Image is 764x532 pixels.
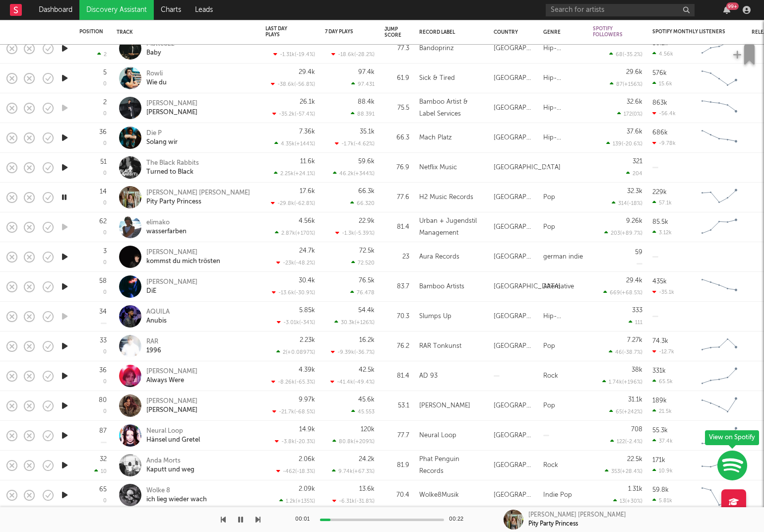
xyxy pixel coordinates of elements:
[117,29,251,35] div: Track
[276,349,315,355] div: 2 ( +0.0897 % )
[543,132,583,144] div: Hip-Hop/Rap
[146,346,161,355] div: 1996
[384,162,409,174] div: 76.9
[494,430,533,442] div: [GEOGRAPHIC_DATA]
[146,218,187,227] div: elimako
[146,486,207,504] a: Wolke 8ich lieg wieder wach
[146,287,197,296] div: DiE
[609,51,642,58] div: 68 ( -35.2 % )
[299,307,315,314] div: 5.85k
[146,495,207,504] div: ich lieg wieder wach
[146,337,161,346] div: RAR
[146,108,197,117] div: [PERSON_NAME]
[271,200,315,206] div: -29.8k ( -62.8 % )
[146,257,220,266] div: kommst du mich trösten
[543,311,583,323] div: Hip-Hop/Rap
[271,81,315,87] div: -38.6k ( -56.8 % )
[351,111,375,117] div: 88.391
[543,102,583,114] div: Hip-Hop/Rap
[697,185,742,210] svg: Chart title
[635,249,642,256] div: 59
[300,337,315,343] div: 2.23k
[360,129,375,135] div: 35.1k
[100,337,107,344] div: 33
[697,274,742,299] svg: Chart title
[146,129,178,138] div: Die P
[358,188,375,195] div: 66.3k
[697,66,742,91] svg: Chart title
[627,129,642,135] div: 37.6k
[609,349,642,355] div: 46 ( -38.7 % )
[146,99,197,108] div: [PERSON_NAME]
[605,468,642,474] div: 353 ( +28.4 % )
[723,6,730,14] button: 99+
[384,460,409,471] div: 81.9
[652,348,674,355] div: -12.7k
[359,367,375,373] div: 42.5k
[300,188,315,195] div: 17.6k
[494,192,533,203] div: [GEOGRAPHIC_DATA]
[272,408,315,415] div: -21.7k ( -68.5 % )
[627,337,642,343] div: 7.27k
[384,311,409,323] div: 70.3
[146,367,197,376] div: [PERSON_NAME]
[610,438,642,445] div: 122 ( -2.4 % )
[726,2,739,10] div: 99 +
[652,29,727,35] div: Spotify Monthly Listeners
[94,468,107,474] div: 10
[494,340,533,352] div: [GEOGRAPHIC_DATA]
[384,72,409,84] div: 61.9
[99,278,107,284] div: 58
[146,138,178,147] div: Solang wir
[146,397,197,406] div: [PERSON_NAME]
[494,132,533,144] div: [GEOGRAPHIC_DATA]
[652,487,669,493] div: 59.8k
[603,289,642,296] div: 669 ( +68.5 % )
[494,489,533,501] div: [GEOGRAPHIC_DATA]
[99,486,107,493] div: 65
[146,308,170,326] a: AQUILAAnubis
[419,370,438,382] div: AD 93
[100,456,107,463] div: 32
[543,29,578,35] div: Genre
[334,319,375,326] div: 30.3k ( +126 % )
[277,319,315,326] div: -3.01k ( -34 % )
[274,170,315,177] div: 2.25k ( +24.1 % )
[331,349,375,355] div: -9.39k ( -36.7 % )
[627,188,642,195] div: 32.3k
[697,215,742,240] svg: Chart title
[146,436,200,445] div: Hänsel und Gretel
[274,140,315,147] div: 4.35k ( +144 % )
[103,81,107,87] div: 0
[494,460,533,471] div: [GEOGRAPHIC_DATA]
[543,221,555,233] div: Pop
[146,248,220,266] a: [PERSON_NAME]kommst du mich trösten
[632,307,642,314] div: 333
[652,378,673,385] div: 65.5k
[419,72,455,84] div: Sick & Tired
[652,467,673,474] div: 10.9k
[543,43,583,55] div: Hip-Hop/Rap
[299,277,315,284] div: 30.4k
[604,230,642,236] div: 203 ( +89.7 % )
[358,99,375,105] div: 88.4k
[384,430,409,442] div: 77.7
[146,337,161,355] a: RAR1996
[146,227,187,236] div: wasserfarben
[146,69,167,78] div: Rowli
[384,340,409,352] div: 76.2
[146,367,197,385] a: [PERSON_NAME]Always Were
[419,489,459,501] div: Wolke8Musik
[652,219,668,225] div: 85.5k
[272,111,315,117] div: -35.2k ( -57.4 % )
[335,230,375,236] div: -1.3k ( -5.39 % )
[359,218,375,224] div: 22.9k
[494,102,533,114] div: [GEOGRAPHIC_DATA]
[546,4,695,16] input: Search for artists
[299,69,315,75] div: 29.4k
[652,110,676,117] div: -56.4k
[610,81,642,87] div: 87 ( +156 % )
[100,159,107,165] div: 51
[419,400,470,412] div: [PERSON_NAME]
[419,281,464,293] div: Bamboo Artists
